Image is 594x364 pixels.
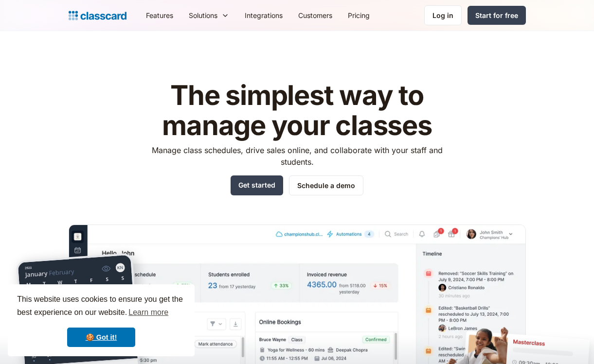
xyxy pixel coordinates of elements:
a: Customers [290,4,340,26]
a: Log in [424,5,462,25]
a: Schedule a demo [289,175,363,195]
a: Start for free [468,6,526,25]
h1: The simplest way to manage your classes [143,81,451,140]
a: learn more about cookies [127,305,170,320]
a: Integrations [237,4,290,26]
div: Solutions [181,4,237,26]
div: Start for free [475,10,518,20]
a: Pricing [340,4,378,26]
div: Log in [432,10,453,20]
a: Features [138,4,181,26]
a: dismiss cookie message [67,328,135,347]
div: cookieconsent [8,284,195,356]
a: home [69,9,126,22]
p: Manage class schedules, drive sales online, and collaborate with your staff and students. [143,144,451,168]
a: Get started [231,175,283,195]
div: Solutions [189,10,217,20]
span: This website uses cookies to ensure you get the best experience on our website. [17,294,185,320]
